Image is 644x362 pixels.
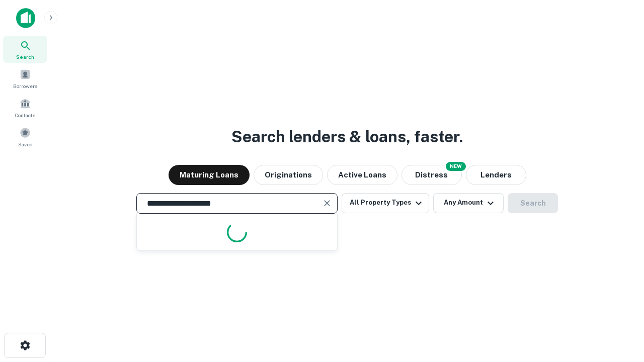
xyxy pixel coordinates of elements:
button: All Property Types [342,193,429,213]
button: Active Loans [327,165,397,185]
iframe: Chat Widget [594,282,644,330]
span: Borrowers [13,82,37,90]
h3: Search lenders & loans, faster. [231,125,463,149]
button: Lenders [466,165,526,185]
img: capitalize-icon.png [16,8,35,28]
a: Search [3,36,47,63]
button: Any Amount [433,193,504,213]
button: Originations [254,165,323,185]
a: Borrowers [3,65,47,92]
button: Maturing Loans [169,165,250,185]
div: NEW [446,162,466,171]
button: Clear [320,196,334,210]
button: Search distressed loans with lien and other non-mortgage details. [401,165,462,185]
a: Contacts [3,94,47,121]
span: Saved [18,140,33,148]
a: Saved [3,123,47,150]
span: Contacts [15,111,35,119]
span: Search [16,53,34,61]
